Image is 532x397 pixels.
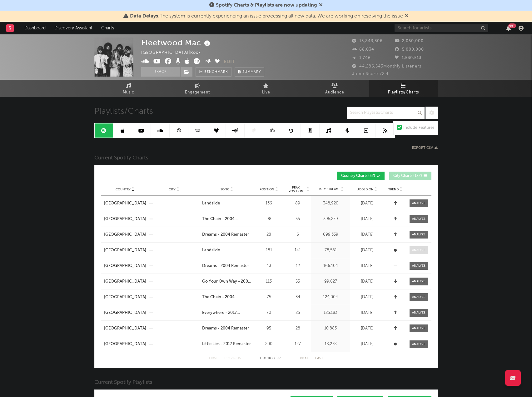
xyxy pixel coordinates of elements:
a: [GEOGRAPHIC_DATA] [104,247,146,254]
div: [DATE] [352,200,383,207]
a: The Chain - 2004 Remaster [202,294,252,300]
a: [GEOGRAPHIC_DATA] [104,263,146,269]
div: [GEOGRAPHIC_DATA] [104,232,146,238]
span: Peak Position [286,186,306,193]
a: Dreams - 2004 Remaster [202,263,252,269]
span: 44,286,543 Monthly Listeners [352,64,421,68]
input: Search Playlists/Charts [347,107,425,119]
div: Include Features [403,124,435,132]
span: Music [123,89,134,96]
span: 1,530,513 [395,56,421,60]
a: Everywhere - 2017 Remaster [202,310,252,316]
button: First [209,357,218,360]
span: of [272,357,276,360]
a: Playlists/Charts [369,80,438,97]
div: 75 [255,294,283,300]
div: 1 10 52 [253,355,288,362]
div: 125,183 [313,310,349,316]
span: Added On [357,188,374,191]
div: 395,279 [313,216,349,222]
span: Jump Score: 72.4 [352,72,389,76]
div: 25 [286,310,310,316]
div: [DATE] [352,232,383,238]
a: [GEOGRAPHIC_DATA] [104,294,146,300]
span: Summary [242,70,261,74]
div: 124,004 [313,294,349,300]
span: Live [262,89,270,96]
a: [GEOGRAPHIC_DATA] [104,216,146,222]
a: Audience [301,80,369,97]
div: 699,339 [313,232,349,238]
span: 68,034 [352,48,374,52]
div: Go Your Own Way - 2004 Remaster [202,279,252,285]
div: 10,883 [313,325,349,332]
div: 113 [255,279,283,285]
a: [GEOGRAPHIC_DATA] [104,310,146,316]
span: to [262,357,266,360]
div: 127 [286,341,310,347]
div: 12 [286,263,310,269]
div: [DATE] [352,247,383,254]
span: 5,000,000 [395,48,424,52]
button: Last [315,357,323,360]
button: Edit [224,58,235,66]
div: 6 [286,232,310,238]
button: Export CSV [412,146,438,150]
span: 2,050,000 [395,39,424,43]
div: Dreams - 2004 Remaster [202,263,249,269]
div: 34 [286,294,310,300]
span: Position [260,188,274,191]
div: [GEOGRAPHIC_DATA] [104,325,146,332]
span: 1,746 [352,56,371,60]
div: 89 [286,200,310,207]
span: Country [116,188,131,191]
a: [GEOGRAPHIC_DATA] [104,341,146,347]
button: City Charts(122) [389,172,431,180]
div: Dreams - 2004 Remaster [202,232,249,238]
div: Fleetwood Mac [141,38,212,48]
a: Charts [97,22,118,34]
span: Playlists/Charts [388,89,419,96]
div: 55 [286,216,310,222]
div: [GEOGRAPHIC_DATA] | Rock [141,49,208,57]
button: Next [300,357,309,360]
a: Landslide [202,200,252,207]
div: [DATE] [352,263,383,269]
button: 99+ [506,26,511,31]
a: [GEOGRAPHIC_DATA] [104,200,146,207]
a: [GEOGRAPHIC_DATA] [104,279,146,285]
div: 18,278 [313,341,349,347]
a: Landslide [202,247,252,254]
a: The Chain - 2004 Remaster [202,216,252,222]
span: Engagement [185,89,210,96]
span: Trend [388,188,399,191]
div: 348,920 [313,200,349,207]
div: 28 [255,232,283,238]
div: 43 [255,263,283,269]
span: Audience [325,89,344,96]
span: Data Delays [130,14,158,19]
div: 70 [255,310,283,316]
a: Music [94,80,163,97]
button: Summary [235,67,264,77]
div: 99,627 [313,279,349,285]
a: Dreams - 2004 Remaster [202,325,252,332]
div: [DATE] [352,294,383,300]
div: 181 [255,247,283,254]
a: Little Lies - 2017 Remaster [202,341,252,347]
div: Dreams - 2004 Remaster [202,325,249,332]
div: Landslide [202,247,220,254]
div: [DATE] [352,216,383,222]
a: Live [232,80,301,97]
div: 98 [255,216,283,222]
